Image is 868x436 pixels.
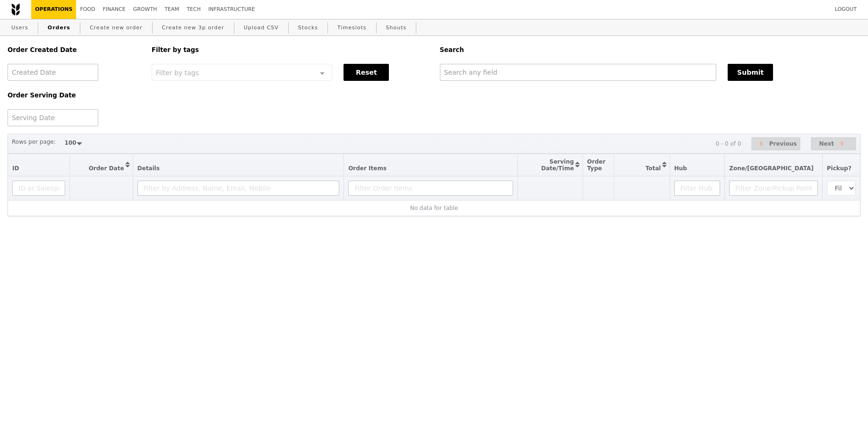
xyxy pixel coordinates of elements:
div: No data for table [12,205,856,211]
button: Next [811,137,856,151]
a: Shouts [382,19,411,36]
span: Filter by tags [156,68,199,77]
span: Zone/[GEOGRAPHIC_DATA] [729,165,814,172]
a: Stocks [294,19,322,36]
span: ID [12,165,19,172]
input: Created Date [8,64,98,81]
a: Timeslots [334,19,370,36]
span: Hub [674,165,687,172]
div: 0 - 0 of 0 [715,140,741,147]
a: Create new 3p order [158,19,228,36]
span: Next [819,138,834,149]
span: Previous [769,138,797,149]
h5: Order Serving Date [8,92,140,99]
a: Users [8,19,32,36]
a: Orders [44,19,74,36]
input: Filter Hub [674,181,721,196]
input: Search any field [440,64,717,81]
a: Upload CSV [240,19,283,36]
a: Create new order [86,19,146,36]
input: Filter by Address, Name, Email, Mobile [138,181,340,196]
button: Submit [728,64,773,81]
button: Previous [751,137,800,151]
span: Order Type [587,158,606,172]
span: Pickup? [827,165,851,172]
h5: Order Created Date [8,46,140,53]
img: Grain logo [11,3,20,16]
input: Serving Date [8,109,98,126]
h5: Search [440,46,861,53]
h5: Filter by tags [152,46,429,53]
span: Details [138,165,160,172]
input: ID or Salesperson name [12,181,65,196]
input: Filter Zone/Pickup Point [729,181,818,196]
button: Reset [344,64,389,81]
input: Filter Order Items [348,181,513,196]
label: Rows per page: [12,137,56,147]
span: Order Items [348,165,387,172]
